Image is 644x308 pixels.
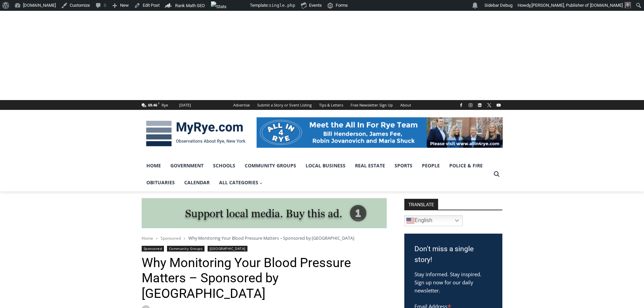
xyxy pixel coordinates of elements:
[142,255,387,302] h1: Why Monitoring Your Blood Pressure Matters – Sponsored by [GEOGRAPHIC_DATA]
[142,235,153,241] a: Home
[414,244,492,265] h3: Don't miss a single story!
[404,199,438,210] strong: TRANSLATE
[162,102,168,108] div: Rye
[214,174,268,191] a: All Categories
[254,100,315,110] a: Submit a Story or Event Listing
[142,246,164,252] a: Sponsored
[315,100,347,110] a: Tips & Letters
[457,101,465,109] a: Facebook
[184,236,186,241] span: >
[167,246,205,252] a: Community Groups
[180,174,214,191] a: Calendar
[485,101,493,109] a: X
[417,157,445,174] a: People
[142,157,491,191] nav: Primary Navigation
[161,235,181,241] a: Sponsored
[414,270,492,294] p: Stay informed. Stay inspired. Sign up now for our daily newsletter.
[495,101,503,109] a: YouTube
[230,100,254,110] a: Advertise
[188,235,354,241] span: Why Monitoring Your Blood Pressure Matters – Sponsored by [GEOGRAPHIC_DATA]
[142,157,166,174] a: Home
[230,100,415,110] nav: Secondary Navigation
[211,1,249,9] img: Views over 48 hours. Click for more Jetpack Stats.
[219,179,263,186] span: All Categories
[148,102,157,108] span: 69.46
[445,157,487,174] a: Police & Fire
[156,236,158,241] span: >
[257,117,503,148] img: All in for Rye
[175,3,205,8] span: Rank Math SEO
[404,215,463,226] a: English
[240,157,301,174] a: Community Groups
[166,157,208,174] a: Government
[397,100,415,110] a: About
[208,157,240,174] a: Schools
[142,198,387,229] img: support local media, buy this ad
[208,246,247,252] a: [GEOGRAPHIC_DATA]
[179,102,191,108] div: [DATE]
[476,101,484,109] a: Linkedin
[491,168,503,180] button: View Search Form
[531,3,623,8] span: [PERSON_NAME], Publisher of [DOMAIN_NAME]
[158,101,160,105] span: F
[390,157,417,174] a: Sports
[347,100,397,110] a: Free Newsletter Sign Up
[301,157,350,174] a: Local Business
[269,3,295,8] span: single.php
[350,157,390,174] a: Real Estate
[142,116,250,151] img: MyRye.com
[406,217,414,225] img: en
[467,101,475,109] a: Instagram
[142,235,387,241] nav: Breadcrumbs
[142,174,180,191] a: Obituaries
